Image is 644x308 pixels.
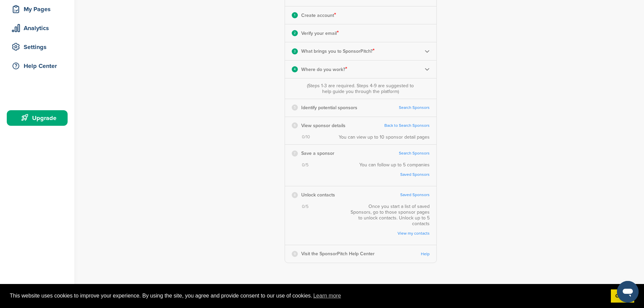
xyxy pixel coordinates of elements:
[301,250,375,258] p: Visit the SponsorPitch Help Center
[7,110,68,126] a: Upgrade
[7,20,68,36] a: Analytics
[301,65,347,74] p: Where do you work?
[301,149,334,158] p: Save a sponsor
[305,83,415,94] div: (Steps 1-3 are required. Steps 4-9 are suggested to help guide you through the platform)
[425,67,430,72] img: Checklist arrow 2
[292,251,298,257] div: 9
[301,11,336,20] p: Create account
[617,281,639,303] iframe: Button to launch messaging window
[292,12,298,18] div: 1
[366,172,430,177] a: Saved Sponsors
[421,252,430,257] a: Help
[292,66,298,72] div: 4
[400,192,430,197] a: Saved Sponsors
[292,192,298,198] div: 8
[302,204,309,210] span: 0/5
[10,60,68,72] div: Help Center
[292,104,298,111] div: 5
[7,58,68,74] a: Help Center
[611,289,634,303] a: dismiss cookie message
[292,122,298,128] div: 6
[292,150,298,157] div: 7
[301,47,375,55] p: What brings you to SponsorPitch?
[292,30,298,36] div: 2
[10,3,68,15] div: My Pages
[353,231,430,236] a: View my contacts
[399,105,430,110] a: Search Sponsors
[359,162,430,182] div: You can follow up to 5 companies
[292,48,298,54] div: 3
[399,151,430,156] a: Search Sponsors
[301,29,339,38] p: Verify your email
[425,49,430,54] img: Checklist arrow 2
[7,1,68,17] a: My Pages
[339,134,430,140] div: You can view up to 10 sponsor detail pages
[10,112,68,124] div: Upgrade
[301,191,335,199] p: Unlock contacts
[301,103,357,112] p: Identify potential sponsors
[312,291,342,301] a: learn more about cookies
[347,204,430,240] div: Once you start a list of saved Sponsors, go to those sponsor pages to unlock contacts. Unlock up ...
[7,39,68,55] a: Settings
[302,134,310,140] span: 0/10
[10,22,68,34] div: Analytics
[301,121,345,130] p: View sponsor details
[384,123,430,128] a: Back to Search Sponsors
[10,291,605,301] span: This website uses cookies to improve your experience. By using the site, you agree and provide co...
[10,41,68,53] div: Settings
[302,162,309,168] span: 0/5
